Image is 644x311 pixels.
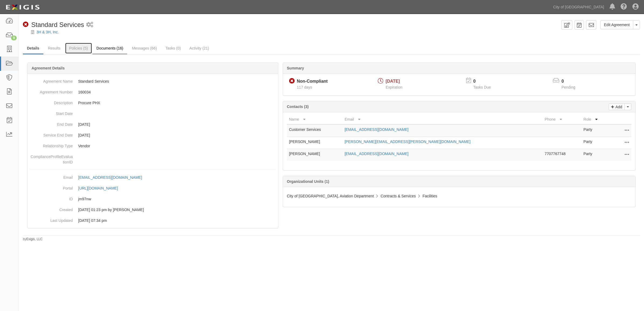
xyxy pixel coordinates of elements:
[345,152,408,156] a: [EMAIL_ADDRESS][DOMAIN_NAME]
[86,22,93,28] i: 1 scheduled workflow
[30,215,276,226] dd: [DATE] 07:34 pm
[423,194,437,198] span: Facilities
[297,85,312,89] span: Since 05/28/2025
[287,66,304,70] b: Summary
[581,137,610,149] td: Party
[30,151,73,165] dt: ComplianceProfileEvaluationID
[78,175,148,180] a: [EMAIL_ADDRESS][DOMAIN_NAME]
[287,194,374,198] span: City of [GEOGRAPHIC_DATA], Aviation Department
[287,149,342,161] td: [PERSON_NAME]
[30,119,276,130] dd: [DATE]
[11,36,17,40] div: 9
[30,215,73,223] dt: Last Updated
[542,149,581,161] td: 7707767748
[30,141,73,149] dt: Relationship Type
[609,103,625,110] a: Add
[128,43,161,54] a: Messages (66)
[30,141,276,151] dd: Vendor
[581,149,610,161] td: Party
[30,130,276,141] dd: [DATE]
[297,78,328,85] div: Non-Compliant
[386,85,402,89] span: Expiration
[562,85,575,89] span: Pending
[380,194,416,198] span: Contracts & Services
[30,87,73,95] dt: Agreement Number
[345,127,408,132] a: [EMAIL_ADDRESS][DOMAIN_NAME]
[30,119,73,127] dt: End Date
[473,78,497,85] p: 0
[65,43,92,54] a: Policies (5)
[30,194,276,204] dd: jm97nw
[614,104,622,110] p: Add
[30,130,73,138] dt: Service End Date
[30,204,73,212] dt: Created
[542,114,581,124] th: Phone
[4,2,41,12] img: logo-5460c22ac91f19d4615b14bd174203de0afe785f0fc80cf4dbbc73dc1793850b.png
[185,43,213,54] a: Activity (21)
[581,114,610,124] th: Role
[550,2,607,12] a: City of [GEOGRAPHIC_DATA]
[36,30,59,34] a: 3H & 3H, Inc.
[30,204,276,215] dd: [DATE] 01:23 pm by [PERSON_NAME]
[30,108,73,116] dt: Start Date
[44,43,65,54] a: Results
[600,20,633,29] a: Edit Agreement
[581,124,610,137] td: Party
[30,76,73,84] dt: Agreement Name
[23,237,43,242] small: by
[289,78,295,84] i: Non-Compliant
[78,100,276,106] p: Procure PHX
[287,124,342,137] td: Customer Services
[78,175,142,180] div: [EMAIL_ADDRESS][DOMAIN_NAME]
[287,104,309,109] b: Contacts (3)
[342,114,543,124] th: Email
[30,97,73,106] dt: Description
[32,66,65,70] b: Agreement Details
[23,43,43,54] a: Details
[26,237,43,241] a: Exigis, LLC
[287,137,342,149] td: [PERSON_NAME]
[23,20,84,29] div: Standard Services
[562,78,582,85] p: 0
[30,76,276,87] dd: Standard Services
[30,194,73,202] dt: ID
[30,172,73,180] dt: Email
[473,85,491,89] span: Tasks Due
[345,139,471,144] a: [PERSON_NAME][EMAIL_ADDRESS][PERSON_NAME][DOMAIN_NAME]
[621,4,627,10] i: Help Center - Complianz
[30,87,276,97] dd: 160034
[287,114,342,124] th: Name
[287,179,329,184] b: Organizational Units (1)
[78,186,124,190] a: [URL][DOMAIN_NAME]
[386,79,400,83] span: [DATE]
[92,43,127,54] a: Documents (16)
[31,21,84,28] span: Standard Services
[23,22,29,27] i: Non-Compliant
[161,43,185,54] a: Tasks (0)
[30,183,73,191] dt: Portal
